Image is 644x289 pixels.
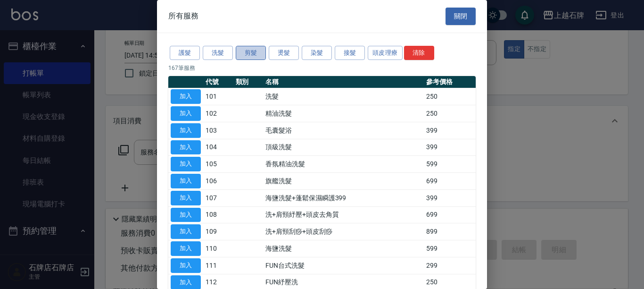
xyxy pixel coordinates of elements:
button: 加入 [171,224,201,239]
th: 參考價格 [424,76,476,88]
button: 加入 [171,258,201,273]
button: 清除 [404,46,434,60]
td: 109 [203,223,233,240]
td: 111 [203,257,233,274]
td: 399 [424,122,476,139]
td: 海鹽洗髮 [263,240,424,257]
th: 代號 [203,76,233,88]
button: 頭皮理療 [368,46,403,60]
td: 103 [203,122,233,139]
td: 599 [424,240,476,257]
span: 所有服務 [168,11,198,21]
td: 海鹽洗髮+蓬鬆保濕瞬護399 [263,189,424,206]
td: 旗艦洗髮 [263,173,424,190]
td: 106 [203,173,233,190]
td: FUN台式洗髮 [263,257,424,274]
button: 護髮 [170,46,200,60]
button: 加入 [171,208,201,222]
button: 剪髮 [236,46,266,60]
td: 108 [203,206,233,223]
td: 毛囊髮浴 [263,122,424,139]
button: 加入 [171,123,201,138]
td: 洗+肩頸刮痧+頭皮刮痧 [263,223,424,240]
td: 101 [203,88,233,105]
button: 加入 [171,89,201,104]
button: 燙髮 [269,46,299,60]
p: 167 筆服務 [168,64,476,72]
button: 關閉 [446,8,476,25]
td: 精油洗髮 [263,105,424,122]
button: 加入 [171,241,201,256]
td: 899 [424,223,476,240]
button: 洗髮 [203,46,233,60]
td: 399 [424,189,476,206]
button: 接髮 [335,46,365,60]
button: 加入 [171,157,201,171]
td: 699 [424,206,476,223]
td: 香氛精油洗髮 [263,156,424,173]
th: 名稱 [263,76,424,88]
button: 加入 [171,106,201,121]
td: 105 [203,156,233,173]
td: 250 [424,88,476,105]
td: 102 [203,105,233,122]
button: 染髮 [302,46,332,60]
button: 加入 [171,191,201,205]
td: 洗+肩頸紓壓+頭皮去角質 [263,206,424,223]
button: 加入 [171,140,201,155]
td: 699 [424,173,476,190]
td: 頂級洗髮 [263,139,424,156]
td: 399 [424,139,476,156]
td: 洗髮 [263,88,424,105]
td: 250 [424,105,476,122]
th: 類別 [233,76,264,88]
td: 104 [203,139,233,156]
td: 599 [424,156,476,173]
td: 299 [424,257,476,274]
td: 110 [203,240,233,257]
td: 107 [203,189,233,206]
button: 加入 [171,174,201,188]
